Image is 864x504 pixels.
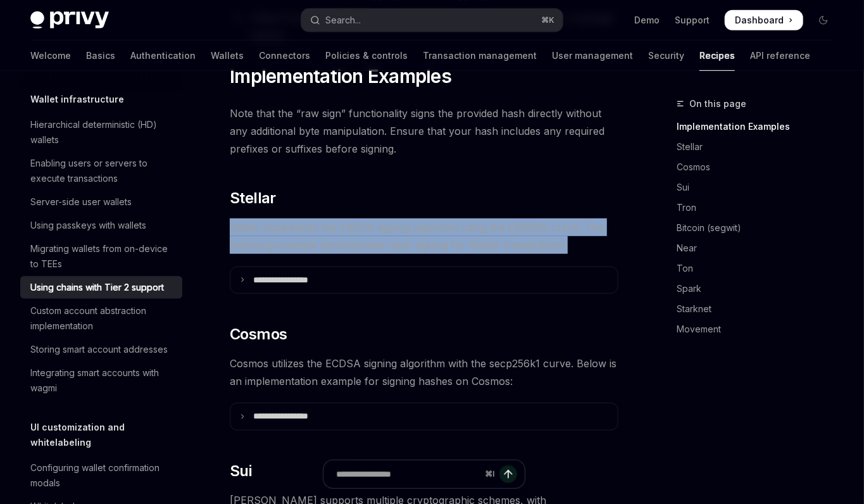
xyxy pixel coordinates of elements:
a: Custom account abstraction implementation [20,299,182,337]
div: Storing smart account addresses [30,342,168,357]
a: Storing smart account addresses [20,338,182,361]
a: Server-side user wallets [20,191,182,213]
a: Connectors [259,41,310,71]
a: Implementation Examples [677,117,844,137]
div: Server-side user wallets [30,194,132,210]
div: Using chains with Tier 2 support [30,280,164,295]
a: Hierarchical deterministic (HD) wallets [20,113,182,151]
span: ⌘ K [542,15,555,25]
button: Toggle dark mode [813,10,834,30]
a: User management [552,41,633,71]
a: Support [675,14,710,27]
a: Enabling users or servers to execute transactions [20,152,182,190]
a: Demo [634,14,660,27]
a: Wallets [211,41,244,71]
button: Open search [301,9,562,32]
span: Stellar [230,188,276,208]
a: Starknet [677,299,844,319]
div: Configuring wallet confirmation modals [30,460,175,491]
a: API reference [750,41,810,71]
div: Enabling users or servers to execute transactions [30,156,175,186]
a: Integrating smart accounts with wagmi [20,362,182,400]
input: Ask a question... [336,460,480,488]
div: Integrating smart accounts with wagmi [30,365,175,396]
a: Stellar [677,137,844,157]
span: Cosmos [230,324,287,344]
a: Ton [677,258,844,279]
span: Cosmos utilizes the ECDSA signing algorithm with the secp256k1 curve. Below is an implementation ... [230,355,618,390]
span: Stellar implements the EdDSA signing algorithm using the Ed25519 curve. The following example dem... [230,218,618,254]
span: Implementation Examples [230,65,451,87]
a: Policies & controls [325,41,408,71]
div: Custom account abstraction implementation [30,303,175,334]
a: Recipes [699,41,735,71]
a: Dashboard [725,10,803,30]
span: On this page [689,96,746,111]
button: Send message [499,465,517,483]
a: Using passkeys with wallets [20,214,182,237]
span: Dashboard [735,14,784,27]
a: Sui [677,177,844,198]
div: Migrating wallets from on-device to TEEs [30,241,175,272]
a: Transaction management [423,41,537,71]
img: dark logo [30,11,109,29]
div: Using passkeys with wallets [30,218,146,233]
div: Hierarchical deterministic (HD) wallets [30,117,175,148]
h5: UI customization and whitelabeling [30,420,182,450]
a: Configuring wallet confirmation modals [20,457,182,495]
a: Near [677,238,844,258]
a: Authentication [130,41,196,71]
span: Note that the “raw sign” functionality signs the provided hash directly without any additional by... [230,104,618,158]
a: Cosmos [677,157,844,177]
a: Tron [677,198,844,218]
a: Migrating wallets from on-device to TEEs [20,237,182,275]
a: Using chains with Tier 2 support [20,276,182,299]
a: Welcome [30,41,71,71]
a: Basics [86,41,115,71]
a: Security [648,41,684,71]
h5: Wallet infrastructure [30,92,124,107]
a: Bitcoin (segwit) [677,218,844,238]
a: Spark [677,279,844,299]
a: Movement [677,319,844,339]
div: Search... [325,13,361,28]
